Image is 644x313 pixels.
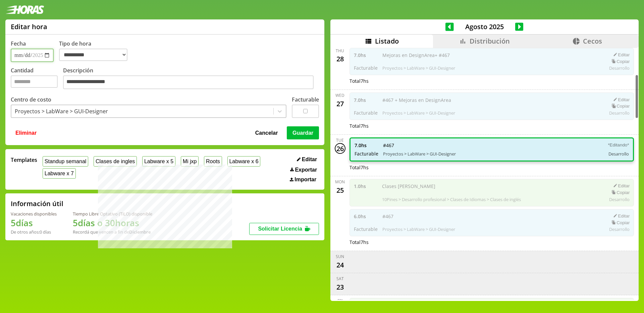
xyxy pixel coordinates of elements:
select: Tipo de hora [59,49,127,61]
button: Standup semanal [43,156,88,167]
span: Templates [11,156,37,164]
button: Labware x 7 [43,168,76,179]
h2: Información útil [11,199,63,208]
div: Fri [337,298,343,304]
img: logotipo [5,5,44,14]
span: Distribución [470,37,510,46]
div: 27 [335,98,345,109]
label: Cantidad [11,67,63,91]
div: De otros años: 0 días [11,229,57,235]
div: Total 7 hs [350,123,634,129]
div: Thu [336,48,344,54]
div: 23 [335,281,345,292]
div: Sat [336,276,344,281]
div: scrollable content [330,48,639,300]
div: 24 [335,259,345,270]
span: Editar [302,156,317,163]
div: Wed [335,92,344,98]
button: Editar [295,156,319,163]
div: 26 [335,143,345,154]
div: Tiempo Libre Optativo (TiLO) disponible [73,211,152,217]
button: Clases de ingles [94,156,137,167]
button: Eliminar [13,126,39,139]
div: Sun [336,254,344,259]
button: Roots [204,156,222,167]
textarea: Descripción [63,75,314,89]
h1: Editar hora [11,22,47,31]
h1: 5 días o 30 horas [73,217,152,229]
span: Agosto 2025 [454,22,515,31]
label: Tipo de hora [59,40,133,62]
div: 25 [335,185,345,195]
div: Total 7 hs [350,239,634,245]
span: Cecos [583,37,602,46]
div: 28 [335,54,345,64]
span: Listado [375,37,399,46]
div: Recordá que vencen a fin de [73,229,152,235]
button: Cancelar [253,126,280,139]
div: Tue [336,137,344,143]
button: Exportar [288,167,319,173]
span: Importar [294,177,316,183]
div: Mon [335,179,345,185]
span: Exportar [295,167,317,173]
div: Total 7 hs [350,78,634,84]
label: Facturable [292,96,319,103]
button: Guardar [287,126,319,139]
b: Diciembre [129,229,151,235]
input: Cantidad [11,75,58,88]
button: Labware x 6 [227,156,261,167]
button: Labware x 5 [142,156,175,167]
span: Solicitar Licencia [258,226,302,232]
button: Mi jxp [181,156,199,167]
div: Proyectos > LabWare > GUI-Designer [15,108,108,115]
button: Solicitar Licencia [249,223,319,235]
div: Total 7 hs [350,164,634,171]
label: Fecha [11,40,26,47]
label: Centro de costo [11,96,51,103]
label: Descripción [63,67,319,91]
h1: 5 días [11,217,57,229]
div: Vacaciones disponibles [11,211,57,217]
